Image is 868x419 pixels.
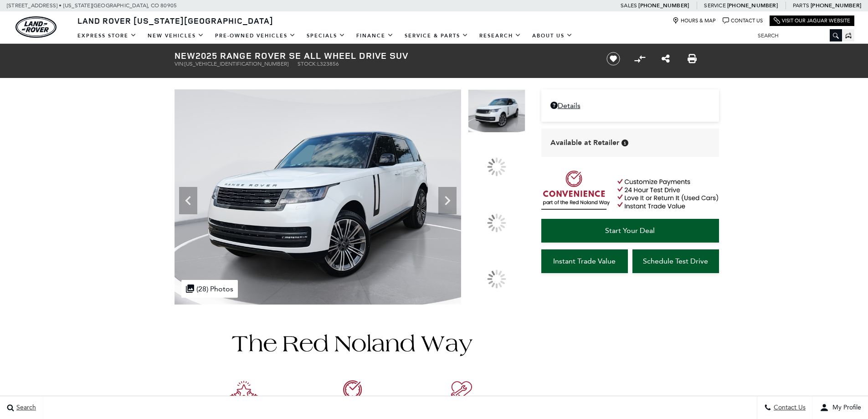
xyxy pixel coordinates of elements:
[298,61,317,67] span: Stock:
[771,404,806,412] span: Contact Us
[603,52,623,66] button: Save vehicle
[301,28,351,44] a: Specials
[181,280,238,298] div: (28) Photos
[553,257,616,265] span: Instant Trade Value
[621,2,637,9] span: Sales
[723,17,763,24] a: Contact Us
[399,28,474,44] a: Service & Parts
[210,28,301,44] a: Pre-Owned Vehicles
[72,28,578,44] nav: Main Navigation
[673,17,716,24] a: Hours & Map
[541,219,719,243] a: Start Your Deal
[550,138,619,148] span: Available at Retailer
[605,226,655,235] span: Start Your Deal
[774,17,850,24] a: Visit Our Jaguar Website
[77,15,273,26] span: Land Rover [US_STATE][GEOGRAPHIC_DATA]
[474,28,527,44] a: Research
[142,28,210,44] a: New Vehicles
[727,2,778,9] a: [PHONE_NUMBER]
[643,257,708,265] span: Schedule Test Drive
[317,61,339,67] span: L323856
[527,28,578,44] a: About Us
[14,404,36,412] span: Search
[751,30,842,41] input: Search
[15,16,56,38] img: Land Rover
[185,61,288,67] span: [US_VEHICLE_IDENTIFICATION_NUMBER]
[688,53,697,64] a: Print this New 2025 Range Rover SE All Wheel Drive SUV
[633,52,647,66] button: Compare vehicle
[351,28,399,44] a: Finance
[72,28,142,44] a: EXPRESS STORE
[704,2,725,9] span: Service
[662,53,670,64] a: Share this New 2025 Range Rover SE All Wheel Drive SUV
[175,49,195,62] strong: New
[793,2,809,9] span: Parts
[72,15,279,26] a: Land Rover [US_STATE][GEOGRAPHIC_DATA]
[638,2,689,9] a: [PHONE_NUMBER]
[175,61,185,67] span: VIN:
[813,396,868,419] button: user-profile-menu
[468,89,525,133] img: New 2025 Ostuni Pearl White LAND ROVER SE image 1
[632,249,719,273] a: Schedule Test Drive
[7,2,177,9] a: [STREET_ADDRESS] • [US_STATE][GEOGRAPHIC_DATA], CO 80905
[175,89,461,305] img: New 2025 Ostuni Pearl White LAND ROVER SE image 1
[550,101,710,110] a: Details
[811,2,861,9] a: [PHONE_NUMBER]
[175,51,591,61] h1: 2025 Range Rover SE All Wheel Drive SUV
[621,140,628,146] div: Vehicle is in stock and ready for immediate delivery. Due to demand, availability is subject to c...
[829,404,861,412] span: My Profile
[15,16,56,38] a: land-rover
[541,249,628,273] a: Instant Trade Value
